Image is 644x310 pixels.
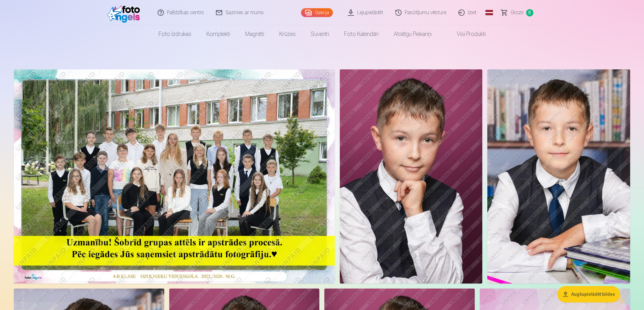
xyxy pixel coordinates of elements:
a: Magnēti [238,25,272,43]
span: 0 [526,9,533,16]
a: Krūzes [272,25,303,43]
a: Galerija [301,8,333,17]
a: Visi produkti [439,25,493,43]
a: Atslēgu piekariņi [386,25,439,43]
button: Augšupielādēt bildes [557,286,620,302]
a: Komplekti [199,25,238,43]
a: Suvenīri [303,25,337,43]
span: Grozs [511,9,524,16]
a: Foto izdrukas [151,25,199,43]
img: /fa1 [107,3,143,23]
a: Foto kalendāri [337,25,386,43]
